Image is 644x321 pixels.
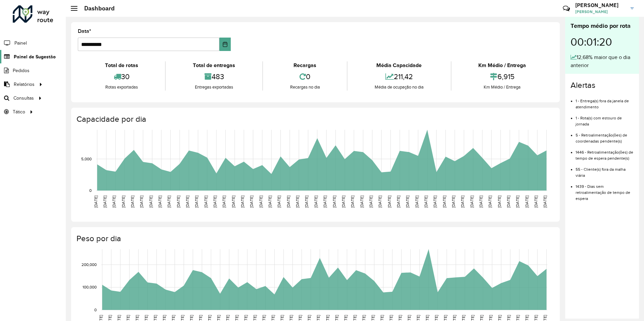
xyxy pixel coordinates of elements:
text: [DATE] [415,196,419,208]
text: [DATE] [506,196,511,208]
text: [DATE] [94,196,98,208]
text: [DATE] [268,196,272,208]
div: 483 [167,69,260,84]
text: [DATE] [240,196,245,208]
li: 1 - Rota(s) com estouro de jornada [576,110,634,127]
div: Km Médio / Entrega [453,61,551,69]
a: Contato Rápido [559,1,574,16]
div: Média de ocupação no dia [349,84,449,91]
text: [DATE] [176,196,180,208]
text: [DATE] [534,196,538,208]
text: [DATE] [488,196,492,208]
text: 0 [94,308,97,312]
text: [DATE] [332,196,336,208]
text: [DATE] [378,196,382,208]
li: 55 - Cliente(s) fora da malha viária [576,161,634,178]
div: 6,915 [453,69,551,84]
text: [DATE] [497,196,501,208]
h4: Peso por dia [76,234,553,244]
text: [DATE] [369,196,373,208]
text: [DATE] [277,196,281,208]
text: 0 [89,188,92,193]
text: 100,000 [83,285,97,289]
text: [DATE] [360,196,364,208]
h4: Capacidade por dia [76,114,553,124]
label: Data [78,27,91,35]
text: [DATE] [350,196,355,208]
div: 0 [265,69,345,84]
button: Choose Date [219,38,231,51]
div: Recargas [265,61,345,69]
text: [DATE] [112,196,116,208]
text: [DATE] [286,196,290,208]
text: [DATE] [249,196,254,208]
text: [DATE] [213,196,217,208]
span: [PERSON_NAME] [575,9,626,15]
div: Total de entregas [167,61,260,69]
text: [DATE] [130,196,135,208]
text: [DATE] [405,196,410,208]
text: [DATE] [259,196,263,208]
li: 1439 - Dias sem retroalimentação de tempo de espera [576,178,634,202]
h4: Alertas [571,81,634,90]
text: [DATE] [314,196,318,208]
text: [DATE] [424,196,428,208]
text: [DATE] [451,196,455,208]
li: 1 - Entrega(s) fora da janela de atendimento [576,93,634,110]
div: Total de rotas [79,61,163,69]
div: Tempo médio por rota [571,21,634,31]
text: [DATE] [341,196,345,208]
text: [DATE] [323,196,327,208]
text: [DATE] [204,196,208,208]
text: [DATE] [515,196,520,208]
li: 1446 - Retroalimentação(ões) de tempo de espera pendente(s) [576,144,634,161]
h2: Dashboard [77,5,115,12]
text: 5,000 [81,157,92,161]
div: 00:01:20 [571,31,634,53]
text: [DATE] [149,196,153,208]
text: [DATE] [167,196,171,208]
span: Pedidos [13,67,30,74]
text: [DATE] [396,196,400,208]
text: [DATE] [185,196,190,208]
text: [DATE] [304,196,309,208]
text: [DATE] [442,196,446,208]
div: Rotas exportadas [79,84,163,91]
div: 211,42 [349,69,449,84]
text: [DATE] [470,196,474,208]
span: Consultas [13,95,34,102]
text: [DATE] [139,196,144,208]
h3: [PERSON_NAME] [575,2,626,8]
div: Km Médio / Entrega [453,84,551,91]
span: Tático [13,108,25,115]
text: [DATE] [387,196,391,208]
div: 30 [79,69,163,84]
text: 200,000 [82,262,97,267]
li: 5 - Retroalimentação(ões) de coordenadas pendente(s) [576,127,634,144]
span: Painel de Sugestão [14,53,56,60]
text: [DATE] [103,196,107,208]
text: [DATE] [460,196,465,208]
text: [DATE] [222,196,226,208]
div: Entregas exportadas [167,84,260,91]
text: [DATE] [231,196,235,208]
text: [DATE] [121,196,125,208]
text: [DATE] [543,196,547,208]
text: [DATE] [479,196,483,208]
text: [DATE] [295,196,300,208]
span: Painel [14,40,27,47]
text: [DATE] [433,196,437,208]
text: [DATE] [158,196,162,208]
div: 12,68% maior que o dia anterior [571,53,634,69]
div: Recargas no dia [265,84,345,91]
div: Média Capacidade [349,61,449,69]
text: [DATE] [525,196,529,208]
text: [DATE] [194,196,199,208]
span: Relatórios [14,81,35,88]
